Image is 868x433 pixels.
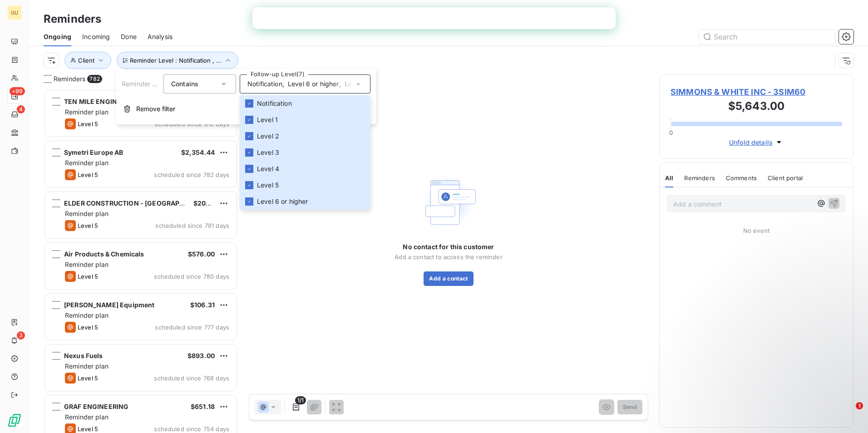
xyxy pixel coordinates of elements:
[130,57,222,64] span: Reminder Level : Notification , ...
[395,253,502,261] span: Add a contact to access the reminder
[17,331,25,340] span: 3
[78,222,98,229] span: Level 5
[743,227,769,234] span: No event
[187,352,215,359] span: $893.00
[257,115,278,124] span: Level 1
[768,174,803,182] span: Client portal
[252,7,616,29] iframe: Intercom live chat bannière
[699,30,835,44] input: Search
[617,400,642,414] button: Send
[7,5,22,20] div: GU
[78,374,98,382] span: Level 5
[345,79,366,89] span: Level 5
[247,79,282,89] span: Notification
[136,104,175,113] span: Remove filter
[154,425,229,433] span: scheduled since 754 days
[671,98,842,116] h3: $5,643.00
[188,250,215,258] span: $576.00
[419,173,478,231] img: Empty state
[65,261,108,268] span: Reminder plan
[684,174,715,182] span: Reminders
[257,181,279,190] span: Level 5
[64,52,111,69] button: Client
[257,164,279,173] span: Level 4
[257,197,308,206] span: Level 6 or higher
[171,80,198,88] span: Contains
[82,32,110,41] span: Incoming
[154,374,229,382] span: scheduled since 768 days
[191,403,215,410] span: $651.18
[64,352,103,359] span: Nexus Fuels
[64,403,128,410] span: GRAF ENGINEERING
[837,402,859,424] iframe: Intercom live chat
[726,174,757,182] span: Comments
[729,138,773,147] span: Unfold details
[671,86,842,98] span: SIMMONS & WHITE INC - 3SIM60
[155,222,229,229] span: scheduled since 781 days
[64,301,154,309] span: [PERSON_NAME] Equipment
[10,87,25,95] span: +99
[65,159,108,167] span: Reminder plan
[154,171,229,178] span: scheduled since 782 days
[154,273,229,280] span: scheduled since 780 days
[78,171,98,178] span: Level 5
[116,99,376,119] button: Remove filter
[288,79,339,89] span: Level 6 or higher
[64,148,123,156] span: Symetri Europe AB
[193,199,219,207] span: $206.01
[257,132,279,141] span: Level 2
[339,79,341,89] span: ,
[665,174,673,182] span: All
[669,129,673,136] span: 0
[424,271,473,286] button: Add a contact
[726,137,786,148] button: Unfold details
[78,425,98,433] span: Level 5
[190,301,215,309] span: $106.31
[54,74,85,84] span: Reminders
[44,32,71,41] span: Ongoing
[65,108,108,116] span: Reminder plan
[121,32,137,41] span: Done
[78,324,98,331] span: Level 5
[65,210,108,217] span: Reminder plan
[117,52,238,69] button: Reminder Level : Notification , ...
[64,250,144,258] span: Air Products & Chemicals
[44,11,101,27] h3: Reminders
[7,413,22,428] img: Logo LeanPay
[856,402,863,409] span: 1
[78,57,94,64] span: Client
[65,362,108,370] span: Reminder plan
[257,99,292,108] span: Notification
[17,105,25,113] span: 4
[403,242,494,251] span: No contact for this customer
[78,273,98,280] span: Level 5
[65,311,108,319] span: Reminder plan
[282,79,284,89] span: ,
[148,32,173,41] span: Analysis
[295,396,306,404] span: 1/1
[87,75,102,83] span: 782
[257,148,279,157] span: Level 3
[44,89,238,433] div: grid
[64,199,212,207] span: ELDER CONSTRUCTION - [GEOGRAPHIC_DATA]
[155,324,229,331] span: scheduled since 777 days
[181,148,215,156] span: $2,354.44
[122,80,168,88] span: Reminder Level
[65,413,108,421] span: Reminder plan
[64,98,142,105] span: TEN MILE ENGINEERING
[78,120,98,128] span: Level 5
[686,345,868,408] iframe: Intercom notifications message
